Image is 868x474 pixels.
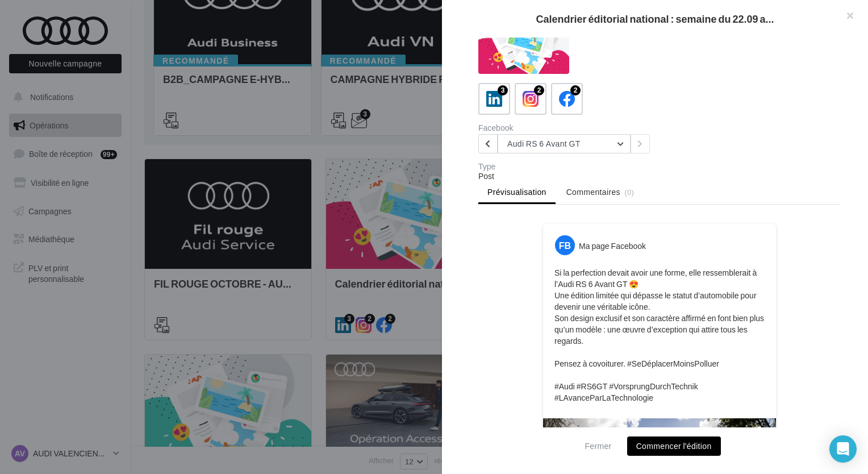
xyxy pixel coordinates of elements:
[478,124,655,132] div: Facebook
[498,134,631,153] button: Audi RS 6 Avant GT
[624,188,634,197] span: (0)
[478,163,841,171] div: Type
[498,85,508,95] div: 3
[478,171,841,182] div: Post
[829,435,857,463] div: Open Intercom Messenger
[534,85,544,95] div: 2
[555,235,575,255] div: FB
[580,439,616,453] button: Fermer
[627,436,721,456] button: Commencer l'édition
[579,240,646,252] div: Ma page Facebook
[536,14,774,24] span: Calendrier éditorial national : semaine du 22.09 a...
[570,85,581,95] div: 2
[554,267,765,404] p: Si la perfection devait avoir une forme, elle ressemblerait à l’Audi RS 6 Avant GT 😍 Une édition ...
[566,186,620,198] span: Commentaires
